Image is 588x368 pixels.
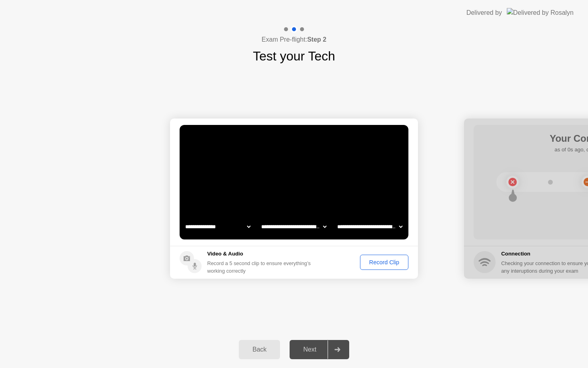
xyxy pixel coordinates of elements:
[184,219,252,235] select: Available cameras
[466,8,502,18] div: Delivered by
[262,35,326,44] h4: Exam Pre-flight:
[207,250,314,258] h5: Video & Audio
[507,8,574,17] img: Delivered by Rosalyn
[292,346,328,353] div: Next
[241,346,278,353] div: Back
[307,36,326,43] b: Step 2
[363,259,406,265] div: Record Clip
[253,46,335,66] h1: Test your Tech
[260,219,328,235] select: Available speakers
[207,259,314,275] div: Record a 5 second clip to ensure everything’s working correctly
[290,340,349,359] button: Next
[336,219,404,235] select: Available microphones
[239,340,280,359] button: Back
[360,255,408,270] button: Record Clip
